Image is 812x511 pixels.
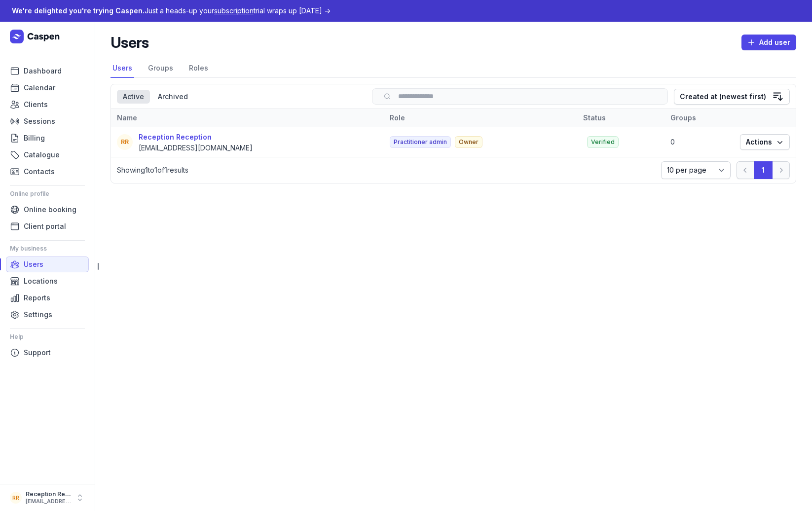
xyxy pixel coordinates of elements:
[674,89,790,105] button: Created at (newest first)
[747,36,790,48] span: Add user
[164,166,167,174] span: 1
[26,498,71,505] div: [EMAIL_ADDRESS][DOMAIN_NAME]
[577,109,665,127] th: Status
[24,115,55,127] span: Sessions
[740,134,790,150] button: Actions
[10,329,85,345] div: Help
[680,91,766,103] div: Created at (newest first)
[24,65,62,77] span: Dashboard
[670,137,728,147] div: 0
[10,241,85,256] div: My business
[139,143,253,153] div: [EMAIL_ADDRESS][DOMAIN_NAME]
[24,258,43,270] span: Users
[154,166,157,174] span: 1
[737,161,790,179] nav: Pagination
[390,136,451,148] span: Practitioner admin
[746,136,784,148] span: Actions
[754,161,773,179] button: 1
[117,90,150,104] div: Active
[24,275,58,287] span: Locations
[455,136,482,148] span: Owner
[187,59,210,78] a: Roles
[111,59,796,78] nav: Tabs
[24,166,55,178] span: Contacts
[24,149,60,161] span: Catalogue
[12,6,145,15] span: We're delighted you're trying Caspen.
[24,220,66,232] span: Client portal
[12,492,19,504] span: RR
[587,136,619,148] span: Verified
[24,132,45,144] span: Billing
[111,109,384,127] th: Name
[24,309,52,321] span: Settings
[145,166,148,174] span: 1
[26,490,71,498] div: Reception Reception
[24,99,48,110] span: Clients
[139,131,253,143] div: Reception Reception
[664,109,734,127] th: Groups
[10,186,85,202] div: Online profile
[146,59,175,78] a: Groups
[152,90,194,104] div: Archived
[111,34,148,51] h2: Users
[384,109,577,127] th: Role
[24,347,51,359] span: Support
[24,292,50,304] span: Reports
[111,59,134,78] a: Users
[24,204,76,216] span: Online booking
[121,138,129,146] span: RR
[117,165,655,175] p: Showing to of results
[117,90,366,104] nav: Tabs
[24,82,55,94] span: Calendar
[12,5,331,17] div: Just a heads-up your trial wraps up [DATE] →
[741,35,796,50] button: Add user
[214,6,254,15] span: subscription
